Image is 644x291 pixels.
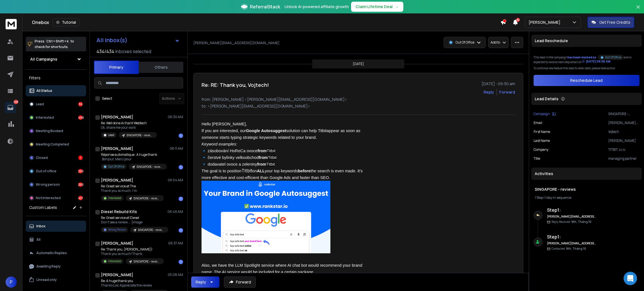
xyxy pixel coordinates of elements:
button: Reschedule Lead [534,75,640,86]
button: Lead36 [26,99,86,110]
h1: [PERSON_NAME] [101,177,133,183]
button: Awaiting Reply [26,261,86,272]
span: P [6,276,17,288]
p: TITBIT, s.r.o. [608,147,640,152]
span: Hello [PERSON_NAME], [202,122,247,126]
button: Close banner [634,3,642,17]
h1: [PERSON_NAME] [101,272,133,278]
p: Unlock AI-powered affiliate growth [285,4,349,9]
div: 1 [179,133,183,138]
p: 06:46 AM [167,209,183,214]
button: All [26,234,86,245]
p: All Status [36,89,52,93]
p: Re: Great service at Diesel [101,216,168,220]
span: 50 [516,18,520,22]
p: Email [534,121,542,125]
h3: Custom Labels [29,205,57,210]
button: Automatic Replies [26,247,86,259]
p: Out Of Office [456,40,474,45]
p: 06:54 AM [168,178,183,182]
button: Inbox [26,221,86,232]
button: Reply [191,276,219,288]
button: All Inbox(s) [92,35,184,46]
span: ReferralStack [250,3,280,10]
p: Wrong person [36,182,60,187]
p: First Name [534,130,550,134]
p: Interested [108,196,121,200]
div: 499 [78,115,83,120]
p: Unread only [36,278,57,282]
p: Interested [36,115,54,120]
p: SINGAPORE - reviews [127,133,153,137]
h1: Diesel Rebuild Kits [101,209,137,214]
p: Re: Thank you, [PERSON_NAME]! [101,247,164,252]
p: Wrong Person [108,228,126,232]
div: 290 [78,169,83,173]
h6: [PERSON_NAME][EMAIL_ADDRESS][DOMAIN_NAME] [547,241,596,245]
span: Titbit [268,155,276,160]
p: To continue reschedule this lead to later date, please take action. [534,66,640,70]
button: Not Interested427 [26,192,86,204]
button: Get Free Credits [588,17,634,28]
span: Keyword examples: [202,142,237,146]
h1: Re: RE: Thank you, Vojtech! [202,81,269,89]
p: Awaiting Reply [36,264,61,269]
span: your top keywords [265,169,298,173]
div: Onebox [32,18,500,26]
p: Not Interested [36,196,61,200]
div: Activities [531,168,642,180]
p: 05:08 AM [168,273,183,277]
span: 1 Step [535,195,543,200]
span: from [259,155,278,160]
span: ALL [257,169,265,173]
p: 1533 [14,100,18,104]
div: | [535,195,638,200]
p: [PERSON_NAME][EMAIL_ADDRESS][DOMAIN_NAME] [608,121,640,125]
span: → [395,4,399,9]
p: Réponse automatique : A huge thank [101,152,167,157]
span: Also, we have the LLM Spotlight service where AI chat bot would recommend your brand name. The AI... [202,263,363,274]
h6: Step 1 : [547,233,596,240]
h1: [PERSON_NAME] [101,240,133,246]
p: Lead Details [535,96,558,102]
p: Bonjour, Merci pour [101,157,167,161]
h1: [PERSON_NAME] [101,114,133,120]
span: The goal is to position [202,169,241,173]
p: Lead [108,133,114,137]
div: Titbit [202,167,365,181]
span: before [298,169,311,173]
p: to: <[PERSON_NAME][EMAIL_ADDRESS][DOMAIN_NAME]> [202,103,515,109]
p: Lead [36,102,44,106]
button: Forward [224,276,256,288]
h1: SINGAPORE - reviews [535,187,638,192]
h3: Filters [26,74,86,82]
button: Meeting Completed [26,139,86,150]
button: Others [139,61,183,73]
p: SINGAPORE - reviews [134,259,160,264]
p: managing partner [608,156,640,161]
span: solution can help Titbit [286,128,326,133]
p: [PERSON_NAME] [608,139,640,143]
h6: [PERSON_NAME][EMAIL_ADDRESS][DOMAIN_NAME] [547,214,596,219]
p: Reply Received [551,220,591,224]
div: 280 [78,182,83,187]
p: SINGAPORE - reviews [608,112,640,116]
button: Tutorial [53,18,80,26]
p: SINGAPORE - reviews [137,165,164,169]
p: Closed [36,156,48,160]
h1: [PERSON_NAME] [101,146,133,151]
h1: All Inbox(s) [96,37,127,43]
div: This lead in the campaign and is expected to receive next step email on [534,54,640,64]
div: 1 [179,260,183,264]
span: from [258,149,277,153]
p: Inbox [36,224,46,228]
p: Company [534,147,548,152]
div: 1 [179,228,183,233]
img: imageFile-1760322515379 [202,181,330,253]
p: Re: A huge thank you [101,279,168,283]
div: 1 [179,197,183,201]
div: 1 [179,165,183,170]
button: Reply [484,89,494,95]
span: Titbit [266,162,275,166]
button: All Status [26,85,86,96]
